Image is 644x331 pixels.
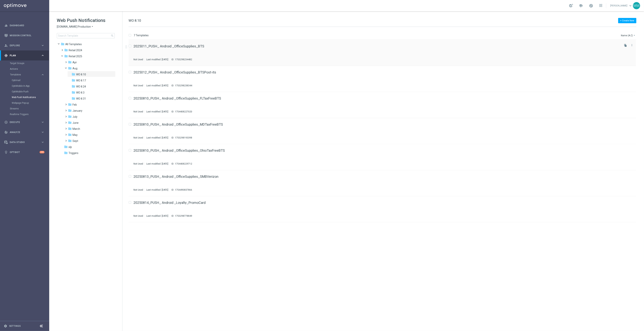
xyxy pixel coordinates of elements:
[145,162,170,165] div: Last modified: [DATE]
[4,121,45,124] button: play_circle_outline Execute keyboard_arrow_right
[633,2,640,9] div: MM
[69,151,78,155] span: Triggers
[4,44,45,47] div: person_search Explore keyboard_arrow_right
[4,20,44,30] div: Dashboard
[10,60,49,66] div: Target Groups
[623,43,628,48] button: file_copy
[72,84,75,88] i: folder
[10,72,49,106] div: Templates
[41,44,44,47] i: keyboard_arrow_right
[72,97,75,100] i: folder
[68,139,72,143] i: folder
[175,110,192,113] div: 1754408227020
[76,73,86,76] span: WO 8.10
[4,24,8,27] i: equalizer
[4,121,41,124] div: Execute
[76,85,86,88] span: WO 8.24
[73,121,79,125] span: June
[133,58,143,61] div: Not Used
[57,25,94,29] button: [DOMAIN_NAME] Production arrow_drop_down
[125,144,643,170] div: Press SPACE to select this row.
[631,44,634,47] i: more_vert
[175,136,192,139] div: 1753298193398
[145,58,170,61] div: Last modified: [DATE]
[57,17,115,23] h1: Web Push Notifications
[170,162,192,165] div: ID:
[68,127,72,131] i: folder
[134,34,149,37] p: 7 Templates
[621,33,636,38] button: Name (A-Z)arrow_drop_down
[12,90,39,93] a: OptiMobile Push
[10,54,41,57] span: Plan
[10,73,37,76] span: Templates
[10,73,45,76] button: Templates keyboard_arrow_right
[76,91,84,94] span: WO 8.3
[129,19,141,22] span: WO 8.10
[76,79,86,82] span: WO 8.17
[4,34,45,37] button: Mission Control
[170,58,192,61] div: ID:
[4,24,45,27] button: equalizer Dashboard
[175,162,192,165] div: 1754408229712
[170,110,192,113] div: ID:
[57,25,91,29] span: [DOMAIN_NAME] Production
[10,62,39,65] a: Target Groups
[69,49,82,52] span: Retail 2024
[73,109,82,112] span: January
[68,121,72,125] i: folder
[64,145,68,149] i: folder
[12,83,49,89] div: OptiMobile In-App
[57,33,115,38] input: Search Template
[618,18,636,23] button: + Create New
[4,44,41,47] div: Explore
[133,97,221,100] a: 20250810_PUSH_ Android _OfficeSupplies_FLTaxFreeBTS
[12,100,49,106] div: Webpage Pop-up
[170,136,192,139] div: ID:
[4,30,44,40] div: Mission Control
[610,3,633,9] a: [PERSON_NAME]keyboard_arrow_down
[10,121,41,123] span: Execute
[10,131,41,133] span: Analyze
[4,151,45,154] button: lightbulb Optibot +10
[73,115,77,118] span: July
[125,118,643,144] div: Press SPACE to select this row.
[10,113,39,116] a: Realtime Triggers
[10,30,44,40] a: Mission Control
[10,44,41,47] span: Explore
[41,54,44,57] i: keyboard_arrow_right
[73,133,78,137] span: May
[4,131,41,134] div: Analyze
[41,130,44,134] i: keyboard_arrow_right
[125,170,643,196] div: Press SPACE to select this row.
[12,77,49,83] div: Optimail
[10,107,39,110] a: Streams
[4,141,45,144] div: Data Studio keyboard_arrow_right
[145,110,170,113] div: Last modified: [DATE]
[4,141,41,144] div: Data Studio
[4,324,7,328] i: settings
[12,84,39,87] a: OptiMobile In-App
[68,115,72,118] i: folder
[10,141,41,143] span: Data Studio
[10,147,40,157] a: Optibot
[4,131,45,134] button: track_changes Analyze keyboard_arrow_right
[72,90,75,94] i: folder
[4,151,8,154] i: lightbulb
[12,96,39,99] a: Web Push Notifications
[4,44,8,47] i: person_search
[133,84,143,87] div: Not Used
[170,84,192,87] div: ID:
[133,136,143,139] div: Not Used
[4,54,8,57] i: gps_fixed
[73,67,77,70] span: Aug
[10,67,39,70] a: Actions
[68,103,72,106] i: folder
[4,54,45,57] button: gps_fixed Plan keyboard_arrow_right
[145,136,170,139] div: Last modified: [DATE]
[12,79,39,82] a: Optimail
